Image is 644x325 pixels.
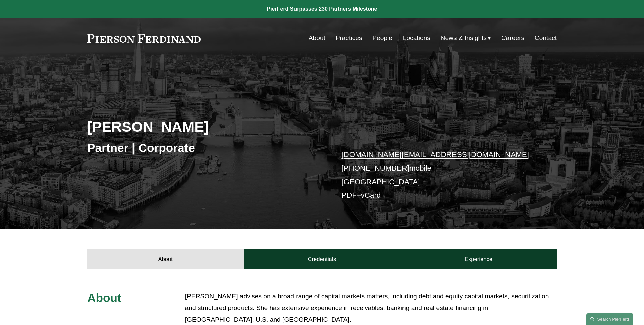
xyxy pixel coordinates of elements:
[87,118,322,135] h2: [PERSON_NAME]
[361,191,381,199] a: vCard
[535,32,557,44] a: Contact
[341,191,357,199] a: PDF
[87,291,121,305] span: About
[400,249,557,269] a: Experience
[341,148,537,202] p: mobile [GEOGRAPHIC_DATA] –
[309,32,325,44] a: About
[336,32,362,44] a: Practices
[87,249,244,269] a: About
[441,32,487,44] span: News & Insights
[372,32,392,44] a: People
[87,141,322,155] h3: Partner | Corporate
[501,32,524,44] a: Careers
[403,32,430,44] a: Locations
[341,164,409,172] a: [PHONE_NUMBER]
[244,249,400,269] a: Credentials
[586,313,633,325] a: Search this site
[341,150,529,159] a: [DOMAIN_NAME][EMAIL_ADDRESS][DOMAIN_NAME]
[441,32,491,44] a: folder dropdown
